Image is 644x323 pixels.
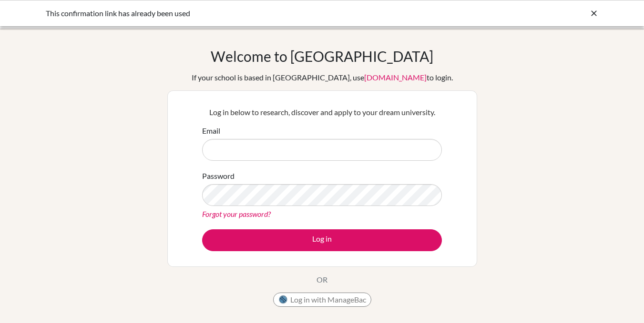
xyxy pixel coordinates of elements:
label: Email [202,125,220,137]
button: Log in with ManageBac [273,293,371,307]
a: Forgot your password? [202,209,271,218]
div: This confirmation link has already been used [46,8,456,19]
a: [DOMAIN_NAME] [364,73,427,82]
div: If your school is based in [GEOGRAPHIC_DATA], use to login. [192,72,453,83]
button: Log in [202,229,442,251]
p: Log in below to research, discover and apply to your dream university. [202,107,442,118]
p: OR [317,274,327,285]
h1: Welcome to [GEOGRAPHIC_DATA] [211,48,433,65]
label: Password [202,170,235,182]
